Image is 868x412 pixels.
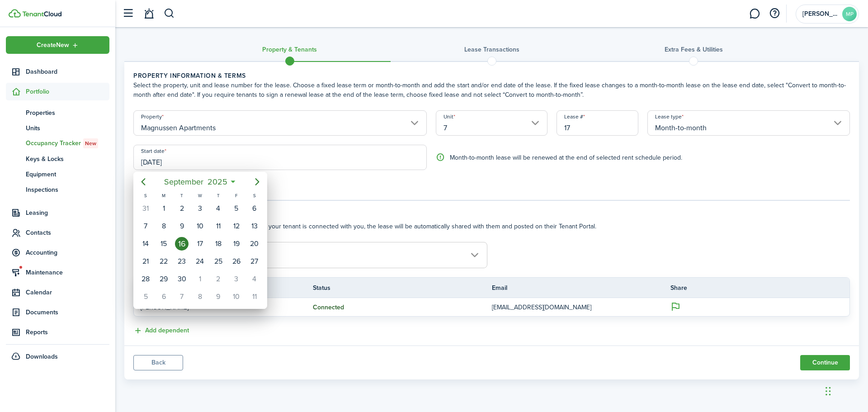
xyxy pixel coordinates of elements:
[175,219,189,233] div: Tuesday, September 9, 2025
[157,290,170,303] div: Monday, October 6, 2025
[139,290,152,303] div: Sunday, October 5, 2025
[212,202,225,215] div: Thursday, September 4, 2025
[212,237,225,251] div: Thursday, September 18, 2025
[248,219,261,233] div: Saturday, September 13, 2025
[230,290,243,303] div: Friday, October 10, 2025
[209,192,227,199] div: T
[205,174,229,190] span: 2025
[158,174,233,190] mbsc-button: September2025
[248,202,261,215] div: Saturday, September 6, 2025
[139,255,152,268] div: Sunday, September 21, 2025
[193,219,207,233] div: Wednesday, September 10, 2025
[175,290,189,303] div: Tuesday, October 7, 2025
[230,255,243,268] div: Friday, September 26, 2025
[193,237,207,251] div: Wednesday, September 17, 2025
[193,202,207,215] div: Wednesday, September 3, 2025
[248,173,266,191] mbsc-button: Next page
[157,255,170,268] div: Monday, September 22, 2025
[175,272,189,286] div: Tuesday, September 30, 2025
[230,202,243,215] div: Friday, September 5, 2025
[155,192,173,199] div: M
[212,272,225,286] div: Thursday, October 2, 2025
[175,202,189,215] div: Tuesday, September 2, 2025
[137,192,155,199] div: S
[134,173,152,191] mbsc-button: Previous page
[157,272,170,286] div: Monday, September 29, 2025
[157,202,170,215] div: Monday, September 1, 2025
[162,174,205,190] span: September
[248,272,261,286] div: Saturday, October 4, 2025
[212,290,225,303] div: Thursday, October 9, 2025
[245,192,264,199] div: S
[193,290,207,303] div: Wednesday, October 8, 2025
[212,255,225,268] div: Thursday, September 25, 2025
[157,219,170,233] div: Monday, September 8, 2025
[139,237,152,251] div: Sunday, September 14, 2025
[212,219,225,233] div: Thursday, September 11, 2025
[157,237,170,251] div: Monday, September 15, 2025
[248,237,261,251] div: Saturday, September 20, 2025
[193,272,207,286] div: Wednesday, October 1, 2025
[193,255,207,268] div: Wednesday, September 24, 2025
[230,237,243,251] div: Friday, September 19, 2025
[175,237,189,251] div: Today, Tuesday, September 16, 2025
[139,219,152,233] div: Sunday, September 7, 2025
[139,272,152,286] div: Sunday, September 28, 2025
[230,219,243,233] div: Friday, September 12, 2025
[248,290,261,303] div: Saturday, October 11, 2025
[173,192,191,199] div: T
[175,255,189,268] div: Tuesday, September 23, 2025
[248,255,261,268] div: Saturday, September 27, 2025
[227,192,245,199] div: F
[139,202,152,215] div: Sunday, August 31, 2025
[230,272,243,286] div: Friday, October 3, 2025
[191,192,209,199] div: W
